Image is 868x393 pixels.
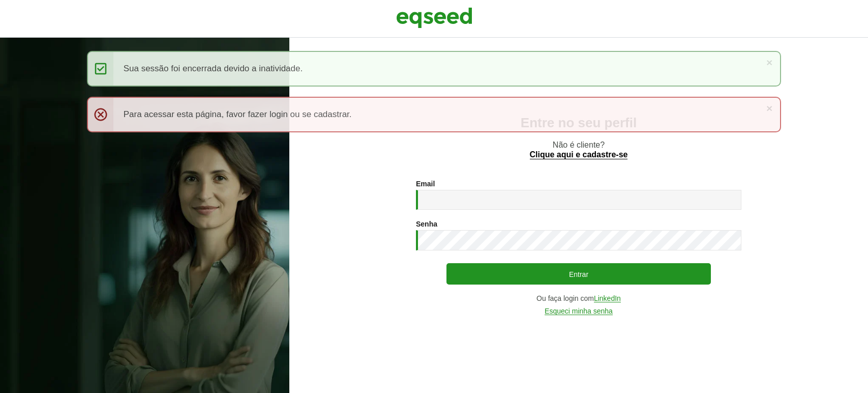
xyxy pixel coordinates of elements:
[416,220,437,228] label: Senha
[766,57,772,68] a: ×
[416,180,435,187] label: Email
[545,307,613,315] a: Esqueci minha senha
[416,295,741,302] div: Ou faça login com
[446,263,711,285] button: Entrar
[594,295,621,302] a: LinkedIn
[396,5,472,31] img: EqSeed Logo
[87,97,782,132] div: Para acessar esta página, favor fazer login ou se cadastrar.
[766,103,772,114] a: ×
[87,51,782,87] div: Sua sessão foi encerrada devido a inatividade.
[530,151,628,159] a: Clique aqui e cadastre-se
[310,140,848,159] p: Não é cliente?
